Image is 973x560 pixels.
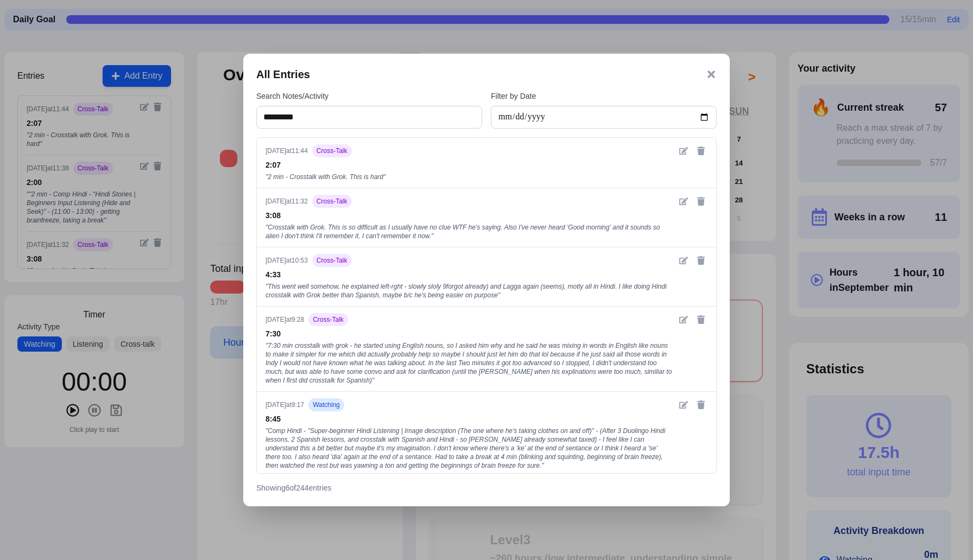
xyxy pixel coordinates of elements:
[266,160,673,170] div: 2 : 07
[312,195,352,208] span: cross-talk
[677,195,690,208] button: Edit entry
[266,400,304,409] div: [DATE] at 9:17
[694,313,707,326] button: Delete entry
[266,315,304,324] div: [DATE] at 9:28
[308,313,348,326] span: cross-talk
[266,147,308,155] div: [DATE] at 11:44
[266,427,673,470] div: " Comp Hindi - "Super-beginner Hindi Listening | Image description (The one where he's taking clo...
[266,328,673,339] div: 7 : 30
[266,269,673,280] div: 4 : 33
[266,341,673,385] div: " 7:30 min crosstalk with grok - he started using English nouns, so I asked him why and he said h...
[694,254,707,267] button: Delete entry
[308,398,344,411] span: watching
[266,256,308,265] div: [DATE] at 10:53
[677,313,690,326] button: Edit entry
[266,173,673,181] div: " 2 min - Crosstalk with Grok. This is hard "
[256,91,482,101] label: Search Notes/Activity
[677,398,690,411] button: Edit entry
[677,144,690,157] button: Edit entry
[256,482,717,493] div: Showing 6 of 244 entries
[266,197,308,206] div: [DATE] at 11:32
[491,91,717,101] label: Filter by Date
[312,144,352,157] span: cross-talk
[256,67,310,82] h3: All Entries
[266,413,673,424] div: 8 : 45
[312,254,352,267] span: cross-talk
[694,398,707,411] button: Delete entry
[694,195,707,208] button: Delete entry
[266,282,673,300] div: " This went well somehow, he explained left-rght - slowly sloly 9forgot already) and Lagga again ...
[266,223,673,240] div: " Crosstalk with Grok. This is so difficult as I usually have no clue WTF he's saying. Also I've ...
[694,144,707,157] button: Delete entry
[266,210,673,221] div: 3 : 08
[677,254,690,267] button: Edit entry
